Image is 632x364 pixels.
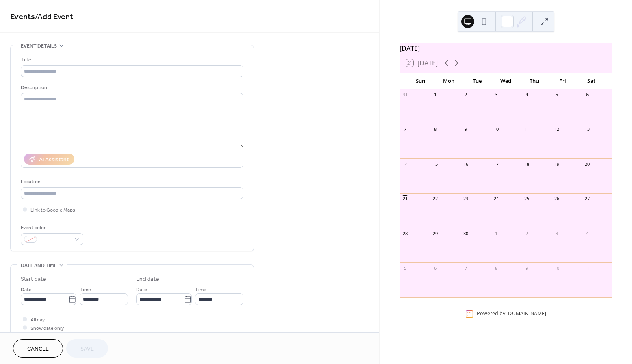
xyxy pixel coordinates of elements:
[21,56,242,64] div: Title
[463,126,469,132] div: 9
[463,92,469,98] div: 2
[584,196,590,202] div: 27
[520,73,549,89] div: Thu
[30,206,75,214] span: Link to Google Maps
[30,324,64,333] span: Show date only
[21,261,57,270] span: Date and time
[21,223,82,232] div: Event color
[402,265,408,271] div: 5
[493,230,499,236] div: 1
[432,265,439,271] div: 6
[523,126,530,132] div: 11
[584,230,590,236] div: 4
[136,275,159,284] div: End date
[493,196,499,202] div: 24
[523,265,530,271] div: 9
[402,161,408,167] div: 14
[13,339,63,357] button: Cancel
[577,73,606,89] div: Sat
[402,126,408,132] div: 7
[584,92,590,98] div: 6
[21,286,32,294] span: Date
[554,92,560,98] div: 5
[584,161,590,167] div: 20
[463,196,469,202] div: 23
[523,92,530,98] div: 4
[27,345,49,353] span: Cancel
[463,265,469,271] div: 7
[432,126,439,132] div: 8
[21,178,242,186] div: Location
[493,265,499,271] div: 8
[30,316,45,324] span: All day
[432,92,439,98] div: 1
[402,230,408,236] div: 28
[402,92,408,98] div: 31
[554,265,560,271] div: 10
[493,161,499,167] div: 17
[80,286,91,294] span: Time
[195,286,206,294] span: Time
[491,73,520,89] div: Wed
[554,161,560,167] div: 19
[432,196,439,202] div: 22
[434,73,463,89] div: Mon
[406,73,434,89] div: Sun
[21,42,57,50] span: Event details
[549,73,577,89] div: Fri
[554,126,560,132] div: 12
[463,73,491,89] div: Tue
[493,126,499,132] div: 10
[432,230,439,236] div: 29
[584,265,590,271] div: 11
[477,310,546,317] div: Powered by
[400,43,612,53] div: [DATE]
[523,161,530,167] div: 18
[35,9,73,25] span: / Add Event
[21,275,46,284] div: Start date
[136,286,147,294] span: Date
[432,161,439,167] div: 15
[21,83,242,92] div: Description
[506,310,546,317] a: [DOMAIN_NAME]
[554,196,560,202] div: 26
[463,230,469,236] div: 30
[554,230,560,236] div: 3
[493,92,499,98] div: 3
[463,161,469,167] div: 16
[10,9,35,25] a: Events
[523,196,530,202] div: 25
[402,196,408,202] div: 21
[523,230,530,236] div: 2
[584,126,590,132] div: 13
